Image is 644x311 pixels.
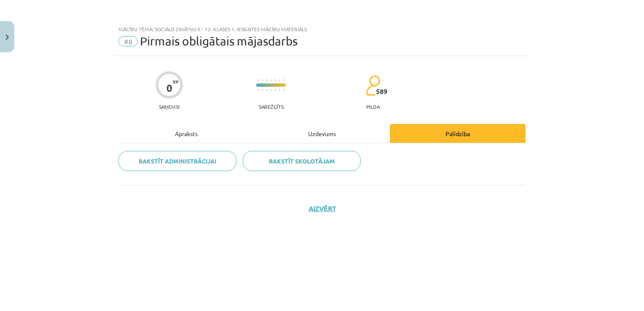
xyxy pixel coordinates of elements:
img: icon-short-line-57e1e144782c952c97e751825c79c345078a6d821885a25fce030b3d8c18986b.svg [266,89,267,91]
span: Pirmais obligātais mājasdarbs [140,34,298,48]
span: #8 [118,36,138,46]
div: Palīdzība [390,124,526,143]
div: Mācību tēma: Sociālo zinātņu ii - 12. klases 1. ieskaites mācību materiāls [118,26,526,32]
img: icon-short-line-57e1e144782c952c97e751825c79c345078a6d821885a25fce030b3d8c18986b.svg [283,79,284,81]
button: Aizvērt [306,204,338,213]
img: icon-short-line-57e1e144782c952c97e751825c79c345078a6d821885a25fce030b3d8c18986b.svg [262,89,263,91]
img: icon-short-line-57e1e144782c952c97e751825c79c345078a6d821885a25fce030b3d8c18986b.svg [275,89,276,91]
img: icon-short-line-57e1e144782c952c97e751825c79c345078a6d821885a25fce030b3d8c18986b.svg [266,79,267,81]
div: 0 [166,82,172,94]
img: students-c634bb4e5e11cddfef0936a35e636f08e4e9abd3cc4e673bd6f9a4125e45ecb1.svg [365,75,380,96]
p: Sarežģīts [259,104,284,110]
img: icon-short-line-57e1e144782c952c97e751825c79c345078a6d821885a25fce030b3d8c18986b.svg [283,89,284,91]
img: icon-close-lesson-0947bae3869378f0d4975bcd49f059093ad1ed9edebbc8119c70593378902aed.svg [5,35,9,40]
img: icon-short-line-57e1e144782c952c97e751825c79c345078a6d821885a25fce030b3d8c18986b.svg [279,79,280,81]
div: Apraksts [118,124,254,143]
span: XP [173,79,178,84]
img: icon-short-line-57e1e144782c952c97e751825c79c345078a6d821885a25fce030b3d8c18986b.svg [258,89,259,91]
img: icon-short-line-57e1e144782c952c97e751825c79c345078a6d821885a25fce030b3d8c18986b.svg [271,79,271,81]
img: icon-short-line-57e1e144782c952c97e751825c79c345078a6d821885a25fce030b3d8c18986b.svg [271,89,271,91]
img: icon-short-line-57e1e144782c952c97e751825c79c345078a6d821885a25fce030b3d8c18986b.svg [262,79,263,81]
div: Uzdevums [254,124,390,143]
a: Rakstīt administrācijai [118,151,236,171]
img: icon-short-line-57e1e144782c952c97e751825c79c345078a6d821885a25fce030b3d8c18986b.svg [275,79,276,81]
p: pilda [366,104,380,110]
img: icon-short-line-57e1e144782c952c97e751825c79c345078a6d821885a25fce030b3d8c18986b.svg [279,89,280,91]
p: Saņemsi [156,104,183,110]
a: Rakstīt skolotājam [243,151,361,171]
span: 589 [376,88,387,95]
img: icon-short-line-57e1e144782c952c97e751825c79c345078a6d821885a25fce030b3d8c18986b.svg [258,79,259,81]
